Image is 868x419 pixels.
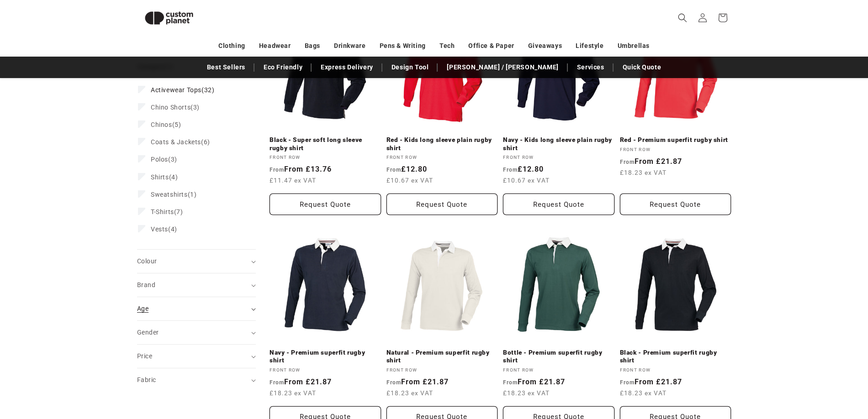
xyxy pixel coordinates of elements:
a: Black - Super soft long sleeve rugby shirt [270,136,381,152]
a: Eco Friendly [259,59,307,75]
img: Custom Planet [137,4,201,32]
a: Navy - Premium superfit rugby shirt [270,349,381,365]
span: Price [137,352,152,360]
span: Activewear Tops [151,86,201,94]
a: Drinkware [334,38,365,54]
a: Express Delivery [316,59,378,75]
span: T-Shirts [151,208,174,215]
summary: Price [137,345,256,368]
span: Polos [151,156,168,163]
span: (4) [151,225,177,233]
summary: Fabric (0 selected) [137,368,256,392]
a: Office & Paper [468,38,514,54]
span: Coats & Jackets [151,138,201,146]
a: [PERSON_NAME] / [PERSON_NAME] [442,59,563,75]
span: Shirts [151,173,169,181]
a: Red - Kids long sleeve plain rugby shirt [386,136,498,152]
span: Brand [137,281,155,288]
a: Quick Quote [618,59,666,75]
span: Age [137,305,148,312]
a: Services [572,59,609,75]
a: Bags [305,38,320,54]
a: Red - Premium superfit rugby shirt [620,136,731,144]
span: Chino Shorts [151,104,191,111]
span: Fabric [137,376,156,383]
span: (5) [151,120,181,129]
a: Tech [439,38,455,54]
span: Colour [137,257,157,265]
span: (3) [151,155,177,163]
summary: Brand (0 selected) [137,273,256,297]
span: (3) [151,103,200,111]
a: Pens & Writing [380,38,426,54]
span: Gender [137,329,159,336]
summary: Gender (0 selected) [137,321,256,344]
a: Black - Premium superfit rugby shirt [620,349,731,365]
button: Request Quote [620,194,731,215]
a: Lifestyle [576,38,603,54]
span: Sweatshirts [151,191,188,198]
summary: Colour (0 selected) [137,250,256,273]
button: Request Quote [270,194,381,215]
iframe: Chat Widget [715,320,868,419]
span: Chinos [151,121,172,128]
span: (7) [151,208,183,216]
span: (4) [151,173,178,181]
a: Bottle - Premium superfit rugby shirt [503,349,614,365]
a: Clothing [218,38,245,54]
a: Navy - Kids long sleeve plain rugby shirt [503,136,614,152]
span: (32) [151,86,214,94]
summary: Search [672,8,693,28]
button: Request Quote [503,194,614,215]
a: Headwear [259,38,291,54]
a: Best Sellers [202,59,250,75]
span: (6) [151,138,210,146]
a: Giveaways [528,38,562,54]
summary: Age (0 selected) [137,297,256,320]
a: Umbrellas [618,38,650,54]
span: (1) [151,190,196,199]
a: Design Tool [387,59,434,75]
button: Request Quote [386,194,498,215]
span: Vests [151,225,168,233]
a: Natural - Premium superfit rugby shirt [386,349,498,365]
